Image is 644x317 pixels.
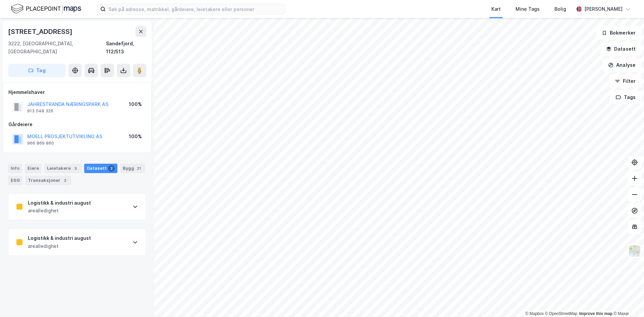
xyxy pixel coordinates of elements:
div: Bolig [554,5,566,13]
div: Info [8,164,22,173]
div: 3 [72,165,79,172]
button: Datasett [600,42,641,56]
a: Improve this map [579,311,612,316]
iframe: Chat Widget [610,285,644,317]
div: Sandefjord, 112/513 [106,40,146,56]
button: Tags [610,91,641,104]
div: 913 048 326 [27,108,53,114]
div: Kart [491,5,501,13]
div: 100% [129,100,142,108]
div: arealledighet [28,207,91,215]
a: OpenStreetMap [545,311,578,316]
img: logo.f888ab2527a4732fd821a326f86c7f29.svg [11,3,81,15]
div: Datasett [84,164,117,173]
div: [PERSON_NAME] [584,5,623,13]
div: 2 [108,165,115,172]
div: Mine Tags [516,5,540,13]
div: Transaksjoner [25,176,71,185]
div: ESG [8,176,22,185]
div: arealledighet [28,242,91,250]
div: Kontrollprogram for chat [610,285,644,317]
div: Eiere [25,164,42,173]
div: 966 869 860 [27,141,54,146]
div: Bygg [120,164,145,173]
input: Søk på adresse, matrikkel, gårdeiere, leietakere eller personer [106,4,285,14]
button: Filter [609,74,641,88]
a: Mapbox [525,311,544,316]
div: 2 [62,177,68,184]
div: Gårdeiere [8,120,146,128]
button: Bokmerker [596,26,641,40]
button: Analyse [602,58,641,72]
div: Leietakere [44,164,82,173]
button: Tag [8,64,66,77]
div: Logistikk & industri august [28,234,91,242]
div: 21 [136,165,142,172]
div: Logistikk & industri august [28,199,91,207]
div: Hjemmelshaver [8,88,146,96]
div: [STREET_ADDRESS] [8,26,74,37]
img: Z [628,245,641,257]
div: 100% [129,133,142,141]
div: 3222, [GEOGRAPHIC_DATA], [GEOGRAPHIC_DATA] [8,40,106,56]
